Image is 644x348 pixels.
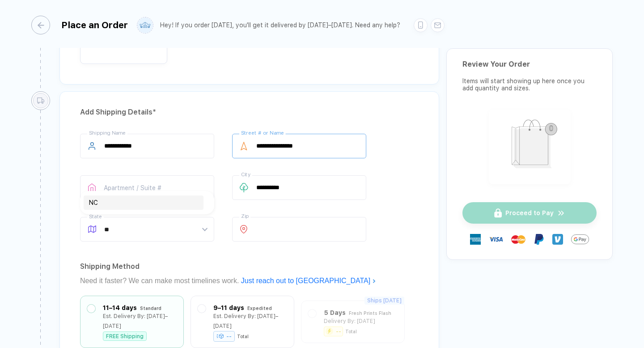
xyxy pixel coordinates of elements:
[80,274,419,288] div: Need it faster? We can make most timelines work.
[213,331,235,342] div: --
[80,105,419,119] div: Add Shipping Details
[80,259,419,274] div: Shipping Method
[571,230,589,248] img: GPay
[103,303,137,313] div: 11–14 days
[241,277,376,284] a: Just reach out to [GEOGRAPHIC_DATA]
[534,234,544,245] img: Paypal
[213,311,287,331] div: Est. Delivery By: [DATE]–[DATE]
[462,77,597,92] div: Items will start showing up here once you add quantity and sizes.
[137,17,153,33] img: user profile
[511,232,525,246] img: master-card
[198,303,287,341] div: 9–11 days ExpeditedEst. Delivery By: [DATE]–[DATE]--Total
[140,303,161,313] div: Standard
[89,198,198,208] div: NC
[61,20,128,30] div: Place an Order
[247,303,272,313] div: Expedited
[103,311,177,331] div: Est. Delivery By: [DATE]–[DATE]
[87,303,177,341] div: 11–14 days StandardEst. Delivery By: [DATE]–[DATE]FREE Shipping
[237,334,249,339] div: Total
[84,195,203,210] div: NC
[552,234,563,245] img: Venmo
[160,21,400,29] div: Hey! If you order [DATE], you'll get it delivered by [DATE]–[DATE]. Need any help?
[462,60,597,68] div: Review Your Order
[489,232,503,246] img: visa
[213,303,244,313] div: 9–11 days
[470,234,481,245] img: express
[493,114,567,178] img: shopping_bag.png
[103,331,147,341] div: FREE Shipping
